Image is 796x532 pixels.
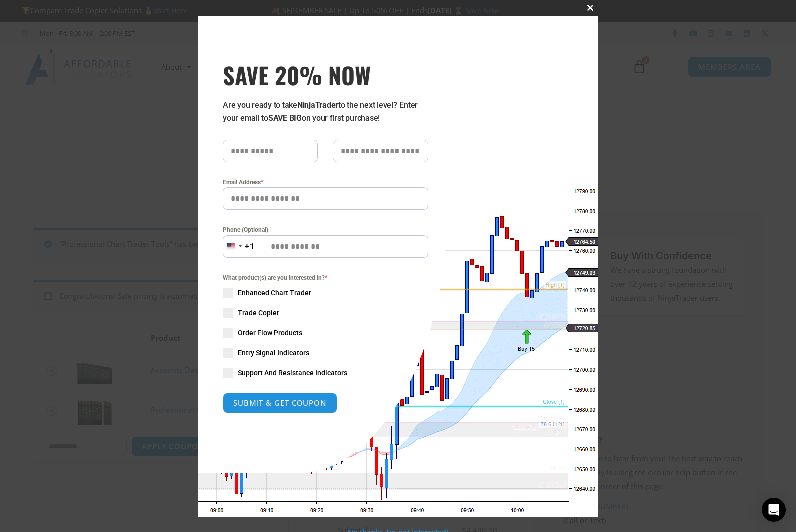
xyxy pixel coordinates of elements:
button: Selected country [223,235,255,258]
label: Email Address [223,177,428,187]
span: Enhanced Chart Trader [238,288,311,298]
div: +1 [245,240,255,253]
span: Entry Signal Indicators [238,348,309,358]
h3: SAVE 20% NOW [223,61,428,89]
span: What product(s) are you interested in? [223,273,428,283]
label: Trade Copier [223,308,428,318]
label: Order Flow Products [223,328,428,338]
strong: NinjaTrader [297,100,338,110]
div: Open Intercom Messenger [762,498,786,522]
label: Phone (Optional) [223,225,428,235]
strong: SAVE BIG [268,113,302,123]
span: Order Flow Products [238,328,302,338]
button: SUBMIT & GET COUPON [223,393,337,413]
label: Support And Resistance Indicators [223,368,428,378]
label: Enhanced Chart Trader [223,288,428,298]
span: Trade Copier [238,308,279,318]
p: Are you ready to take to the next level? Enter your email to on your first purchase! [223,99,428,125]
span: Support And Resistance Indicators [238,368,347,378]
label: Entry Signal Indicators [223,348,428,358]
